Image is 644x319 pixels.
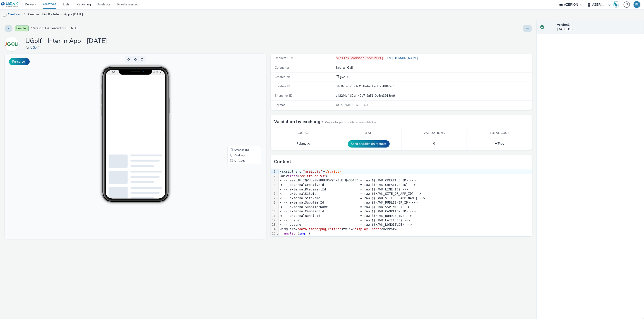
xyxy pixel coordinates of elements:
span: 'clickEvent' [446,236,469,240]
span: 'clickUrl' [372,236,391,240]
a: UGolf [5,42,21,46]
div: 34c07f46-19cf-493b-be60-dff220f072c1 [336,84,532,89]
span: '${click_command_redirect}' [393,236,445,240]
span: 'iosAdvId' [496,236,515,240]
span: Smartphone [230,95,245,98]
span: /script> [326,170,341,173]
span: class [288,174,297,178]
div: 4 [271,183,276,187]
span: Categories [275,66,290,70]
span: Desktop [230,100,240,103]
h3: Content [274,158,291,165]
img: undefined Logo [1,2,19,7]
div: 14 [271,227,276,232]
div: 6 [271,192,276,196]
span: 0 [433,141,435,146]
span: Redirect URL [275,56,294,60]
a: Hawk Academy [613,1,621,8]
span: "display: none" [353,227,381,231]
h3: Validation by exchange [274,118,323,125]
span: 'c4f4d369' [351,236,370,240]
span: 'accountId' [328,236,349,240]
a: [URL][DOMAIN_NAME] [384,56,420,60]
span: MRAID 1 [341,103,355,107]
div: 1 [271,169,276,174]
span: img [299,232,305,235]
div: 10 [271,209,276,214]
div: 11 [271,214,276,218]
span: Fold line [276,232,279,235]
strong: Version 1 [557,23,570,27]
img: UGolf [5,38,18,51]
div: 12 [271,218,276,223]
th: Source [271,129,336,138]
div: 16 [271,236,276,240]
th: Total cost [467,129,532,138]
div: [DATE] 15:48 [557,23,640,32]
span: "data:image/png,celtra" [297,227,341,231]
a: Creative : UGolf - Inter in App - [DATE] [26,9,85,20]
span: Created on [275,75,290,79]
h1: UGolf - Inter in App - [DATE] [25,37,107,45]
small: Only exchanges in this list require validation [325,121,376,124]
span: '${HAWK_DEVICE_IFA}' [517,236,555,240]
img: Hawk Academy [613,1,620,8]
span: Format [275,103,285,107]
div: 15 [271,231,276,236]
span: Free [495,141,504,146]
span: [DATE] [339,75,350,79]
span: 3 [349,178,351,182]
th: Validations [401,129,467,138]
span: QR Code [230,106,241,108]
div: 8 [271,200,276,205]
span: var [303,236,309,240]
span: Version 1 - Created on [DATE] [31,26,78,31]
span: "mraid.js" [303,170,322,173]
span: Enabled [15,26,29,31]
span: Creative ID [275,84,290,88]
span: " [396,227,398,231]
div: 5 [271,187,276,192]
span: 320 x 480 [341,103,369,107]
li: Smartphone [224,94,256,99]
img: mobile [2,12,7,17]
div: 3 [271,178,276,183]
a: UGolf [30,45,40,50]
span: 15:48 [106,17,111,20]
span: function [282,232,297,235]
span: 3 [355,178,356,182]
div: 13 [271,223,276,227]
div: Creation 22 August 2025, 15:48 [339,75,350,79]
th: State [336,129,401,138]
div: a422f4af-62df-42b7-9a51-0b6fe3913fd9 [336,94,532,98]
button: Fullscreen [9,58,30,65]
div: 2 [271,174,276,178]
span: params [311,236,322,240]
span: 'advertiser' [471,236,494,240]
div: 9 [271,205,276,209]
li: Desktop [224,99,256,104]
div: BE [635,1,639,8]
span: for [25,45,30,50]
div: Sports, Golf [336,66,532,70]
code: ${click_command_redirect} [336,56,384,60]
li: QR Code [224,104,256,110]
span: Snapshot ID [275,94,292,98]
td: Pubmatic [271,138,336,150]
span: "celtra-ad-v3" [299,174,326,178]
div: 7 [271,196,276,201]
button: Send a validation request [348,140,390,148]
